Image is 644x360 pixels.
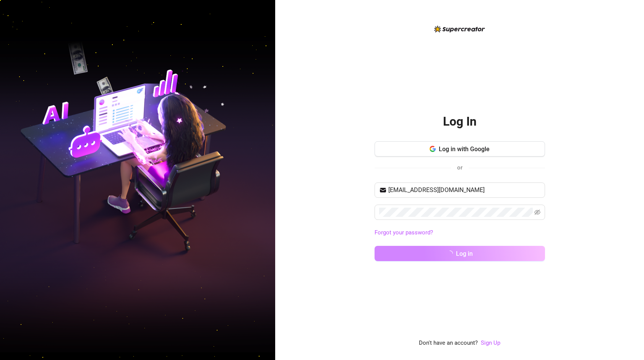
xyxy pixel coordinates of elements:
a: Forgot your password? [375,228,545,237]
input: Your email [388,186,540,195]
img: logo-BBDzfeDw.svg [434,26,485,32]
h2: Log In [443,114,477,129]
span: eye-invisible [534,209,540,215]
span: Log in with Google [439,145,490,153]
a: Forgot your password? [375,229,433,236]
span: Don't have an account? [419,339,478,348]
a: Sign Up [481,339,500,346]
button: Log in [375,246,545,261]
a: Sign Up [481,339,500,348]
span: or [457,164,462,171]
button: Log in with Google [375,141,545,157]
span: loading [445,249,454,257]
span: Log in [456,250,473,257]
